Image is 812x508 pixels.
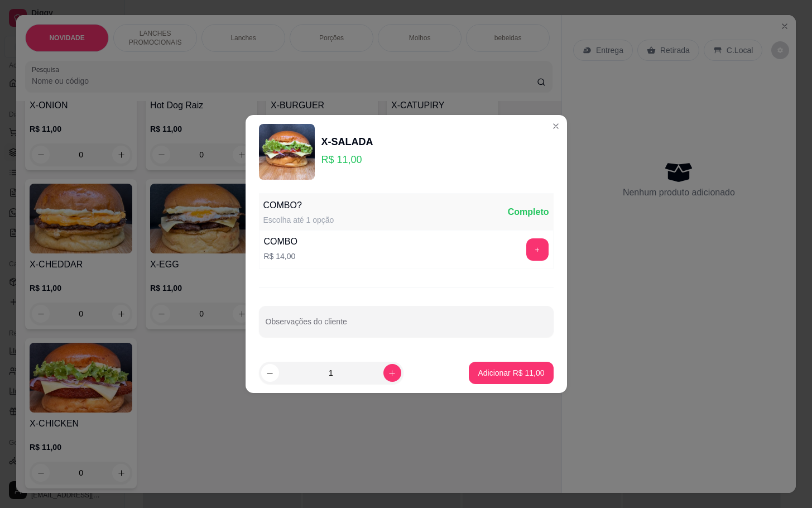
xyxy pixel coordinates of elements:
button: Adicionar R$ 11,00 [469,362,553,384]
button: decrease-product-quantity [261,364,279,382]
img: product-image [259,124,315,180]
p: Adicionar R$ 11,00 [478,367,544,378]
div: Escolha até 1 opção [263,214,334,226]
input: Observações do cliente [266,320,547,332]
p: R$ 11,00 [321,152,373,167]
p: R$ 14,00 [264,251,297,262]
button: add [526,238,549,261]
div: COMBO [264,235,297,248]
div: COMBO? [263,199,334,212]
div: Completo [508,205,549,219]
button: increase-product-quantity [383,364,401,382]
button: Close [547,117,565,135]
div: X-SALADA [321,134,373,150]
